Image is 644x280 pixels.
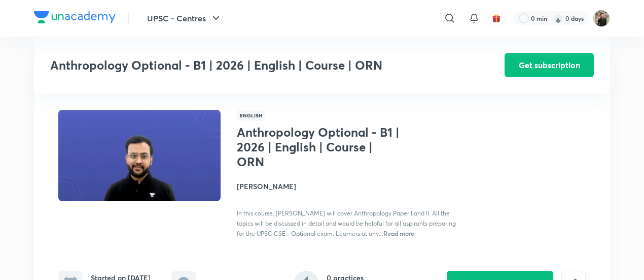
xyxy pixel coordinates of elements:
[505,53,594,77] button: Get subscription
[141,8,228,28] button: UPSC - Centres
[488,10,505,26] button: avatar
[237,110,265,121] span: English
[237,209,456,237] span: In this course, [PERSON_NAME] will cover Anthropology Paper I and II. All the topics will be disc...
[593,10,610,27] img: Yudhishthir
[237,125,403,169] h1: Anthropology Optional - B1 | 2026 | English | Course | ORN
[34,11,116,26] a: Company Logo
[237,181,464,192] h4: [PERSON_NAME]
[492,14,501,23] img: avatar
[50,58,447,73] h3: Anthropology Optional - B1 | 2026 | English | Course | ORN
[553,13,563,23] img: streak
[34,11,116,23] img: Company Logo
[57,109,222,202] img: Thumbnail
[383,229,414,237] span: Read more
